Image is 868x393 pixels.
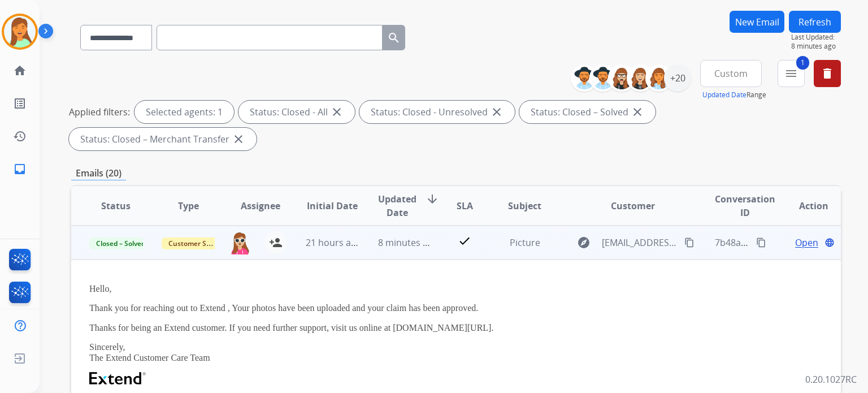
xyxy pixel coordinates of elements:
[378,192,416,219] span: Updated Date
[602,236,678,249] span: [EMAIL_ADDRESS][DOMAIN_NAME]
[69,105,130,119] p: Applied filters:
[821,67,834,80] mat-icon: delete
[13,64,27,77] mat-icon: home
[700,60,762,87] button: Custom
[178,199,199,213] span: Type
[789,11,841,33] button: Refresh
[241,199,280,213] span: Assignee
[458,234,471,248] mat-icon: check
[510,236,540,249] span: Picture
[4,16,36,47] img: avatar
[69,128,257,150] div: Status: Closed – Merchant Transfer
[664,64,691,92] div: +20
[756,237,766,248] mat-icon: content_copy
[13,129,27,143] mat-icon: history
[577,236,591,249] mat-icon: explore
[730,11,784,33] button: New Email
[631,105,644,119] mat-icon: close
[269,236,283,249] mat-icon: person_add
[426,192,439,206] mat-icon: arrow_downward
[13,162,27,176] mat-icon: inbox
[387,31,401,45] mat-icon: search
[71,166,126,180] p: Emails (20)
[457,199,473,213] span: SLA
[378,236,439,249] span: 8 minutes ago
[134,101,234,123] div: Selected agents: 1
[162,237,235,249] span: Customer Support
[89,372,146,385] img: Extend Logo
[714,71,748,76] span: Custom
[89,342,679,363] p: Sincerely, The Extend Customer Care Team
[611,199,655,213] span: Customer
[702,90,766,100] span: Range
[89,237,152,249] span: Closed – Solved
[13,97,27,110] mat-icon: list_alt
[232,132,245,146] mat-icon: close
[519,101,656,123] div: Status: Closed – Solved
[89,284,679,294] p: Hello,
[306,236,362,249] span: 21 hours ago
[805,373,857,386] p: 0.20.1027RC
[715,192,775,219] span: Conversation ID
[769,186,841,226] th: Action
[89,303,679,313] p: Thank you for reaching out to Extend , Your photos have been uploaded and your claim has been app...
[330,105,344,119] mat-icon: close
[238,101,355,123] div: Status: Closed - All
[359,101,515,123] div: Status: Closed - Unresolved
[508,199,541,213] span: Subject
[824,237,835,248] mat-icon: language
[89,323,679,333] p: Thanks for being an Extend customer. If you need further support, visit us online at [DOMAIN_NAME...
[791,42,841,51] span: 8 minutes ago
[490,105,504,119] mat-icon: close
[778,60,805,87] button: 1
[796,56,809,70] span: 1
[307,199,358,213] span: Initial Date
[101,199,131,213] span: Status
[702,90,747,100] button: Updated Date
[229,231,251,254] img: agent-avatar
[795,236,818,249] span: Open
[791,33,841,42] span: Last Updated:
[784,67,798,80] mat-icon: menu
[684,237,695,248] mat-icon: content_copy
